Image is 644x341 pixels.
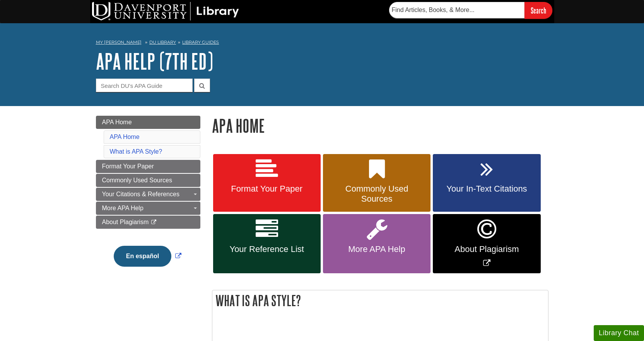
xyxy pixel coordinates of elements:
[212,116,548,135] h1: APA Home
[96,49,213,73] a: APA Help (7th Ed)
[219,244,315,254] span: Your Reference List
[102,205,143,211] span: More APA Help
[96,160,200,173] a: Format Your Paper
[102,191,179,197] span: Your Citations & References
[182,39,219,45] a: Library Guides
[212,290,548,311] h2: What is APA Style?
[149,39,176,45] a: DU Library
[96,79,193,92] input: Search DU's APA Guide
[114,246,171,267] button: En español
[389,2,524,18] input: Find Articles, Books, & More...
[102,163,154,170] span: Format Your Paper
[433,154,540,212] a: Your In-Text Citations
[329,244,425,254] span: More APA Help
[112,253,183,259] a: Link opens in new window
[110,134,140,140] a: APA Home
[96,174,200,187] a: Commonly Used Sources
[96,37,548,50] nav: breadcrumb
[433,214,540,273] a: Link opens in new window
[213,154,321,212] a: Format Your Paper
[219,184,315,194] span: Format Your Paper
[594,325,644,341] button: Library Chat
[524,2,552,19] input: Search
[96,216,200,229] a: About Plagiarism
[323,214,430,273] a: More APA Help
[110,148,162,155] a: What is APA Style?
[439,184,535,194] span: Your In-Text Citations
[92,2,239,21] img: DU Library
[96,116,200,280] div: Guide Page Menu
[329,184,425,204] span: Commonly Used Sources
[102,177,172,183] span: Commonly Used Sources
[96,39,142,46] a: My [PERSON_NAME]
[389,2,552,19] form: Searches DU Library's articles, books, and more
[323,154,430,212] a: Commonly Used Sources
[102,119,132,125] span: APA Home
[150,220,157,225] i: This link opens in a new window
[102,219,149,225] span: About Plagiarism
[96,116,200,129] a: APA Home
[96,188,200,201] a: Your Citations & References
[213,214,321,273] a: Your Reference List
[96,202,200,215] a: More APA Help
[439,244,535,254] span: About Plagiarism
